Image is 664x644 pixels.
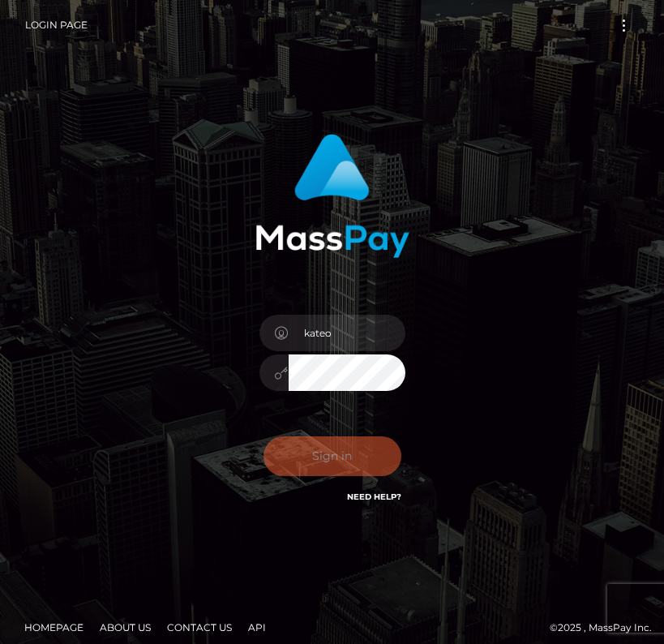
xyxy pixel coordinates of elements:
a: Need Help? [347,492,401,502]
a: About Us [93,615,157,640]
a: API [242,615,272,640]
div: © 2025 , MassPay Inc. [12,619,652,637]
button: Toggle navigation [609,15,639,36]
a: Contact Us [161,615,238,640]
a: Login Page [25,8,88,42]
input: Username... [289,315,405,351]
img: MassPay Login [255,134,409,258]
a: Homepage [18,615,90,640]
